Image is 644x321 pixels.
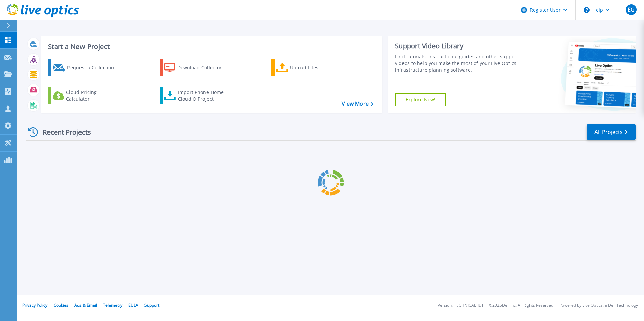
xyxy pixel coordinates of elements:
a: Request a Collection [48,59,123,76]
a: Privacy Policy [22,302,47,308]
a: Explore Now! [395,93,446,106]
a: Telemetry [103,302,122,308]
a: EULA [128,302,138,308]
div: Recent Projects [26,124,100,140]
a: Cloud Pricing Calculator [48,87,123,104]
div: Support Video Library [395,42,521,50]
a: View More [342,101,373,107]
a: Ads & Email [74,302,97,308]
div: Request a Collection [67,61,121,74]
a: Download Collector [160,59,235,76]
span: EG [627,7,635,12]
div: Upload Files [290,61,344,74]
div: Cloud Pricing Calculator [66,89,120,102]
li: © 2025 Dell Inc. All Rights Reserved [489,303,553,308]
div: Download Collector [177,61,231,74]
div: Find tutorials, instructional guides and other support videos to help you make the most of your L... [395,53,521,73]
a: All Projects [587,124,636,140]
a: Upload Files [271,59,347,76]
li: Powered by Live Optics, a Dell Technology [559,303,638,308]
li: Version: [TECHNICAL_ID] [438,303,483,308]
div: Import Phone Home CloudIQ Project [178,89,230,102]
h3: Start a New Project [48,43,373,50]
a: Support [144,302,159,308]
a: Cookies [54,302,68,308]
